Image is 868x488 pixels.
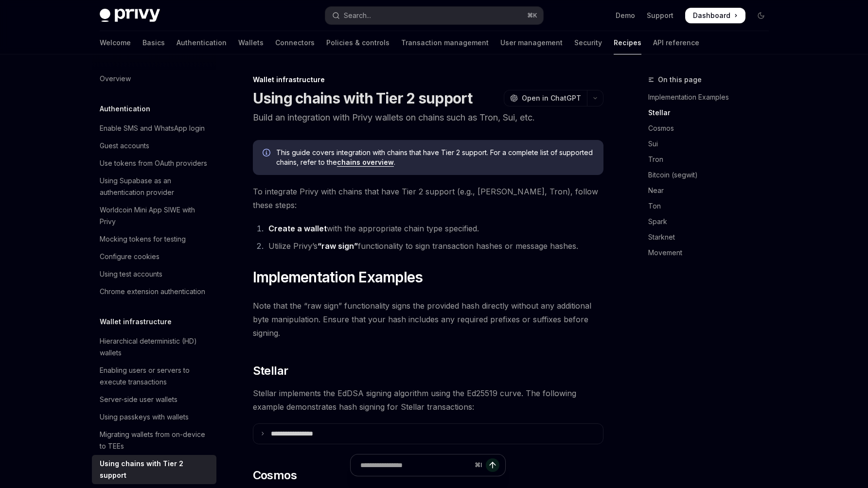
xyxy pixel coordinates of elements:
span: To integrate Privy with chains that have Tier 2 support (e.g., [PERSON_NAME], Tron), follow these... [253,185,603,212]
a: Starknet [648,229,777,245]
a: Security [574,31,602,54]
div: Chrome extension authentication [100,286,205,297]
div: Guest accounts [100,140,149,152]
a: Support [647,11,673,20]
span: Implementation Examples [253,268,423,286]
a: Mocking tokens for testing [92,230,216,248]
a: Using Supabase as an authentication provider [92,172,216,201]
a: Use tokens from OAuth providers [92,155,216,172]
a: Sui [648,136,777,152]
div: Using test accounts [100,268,162,280]
a: Bitcoin (segwit) [648,167,777,183]
a: Enabling users or servers to execute transactions [92,362,216,391]
h1: Using chains with Tier 2 support [253,89,473,107]
a: Ton [648,198,777,214]
a: Guest accounts [92,137,216,155]
a: Hierarchical deterministic (HD) wallets [92,332,216,362]
div: Migrating wallets from on-device to TEEs [100,429,211,452]
img: dark logo [100,9,160,22]
button: Open in ChatGPT [504,90,587,106]
a: Transaction management [401,31,489,54]
div: Search... [344,10,371,21]
a: Policies & controls [326,31,390,54]
a: Spark [648,214,777,229]
a: Recipes [614,31,641,54]
a: Overview [92,70,216,87]
p: Build an integration with Privy wallets on chains such as Tron, Sui, etc. [253,111,603,124]
a: Using chains with Tier 2 support [92,455,216,484]
div: Use tokens from OAuth providers [100,157,207,169]
h5: Wallet infrastructure [100,316,172,328]
span: Open in ChatGPT [522,93,581,103]
a: Configure cookies [92,248,216,265]
span: Dashboard [693,11,730,20]
a: Basics [142,31,165,54]
h5: Authentication [100,103,150,115]
span: On this page [658,74,702,86]
button: Send message [486,458,499,472]
div: Using passkeys with wallets [100,411,189,423]
a: Migrating wallets from on-device to TEEs [92,426,216,455]
div: Overview [100,73,131,85]
div: Hierarchical deterministic (HD) wallets [100,335,211,359]
a: Movement [648,245,777,261]
li: Utilize Privy’s functionality to sign transaction hashes or message hashes. [266,239,603,253]
a: Connectors [275,31,315,54]
div: Configure cookies [100,251,159,262]
a: Tron [648,152,777,167]
a: Implementation Examples [648,89,777,105]
span: Stellar implements the EdDSA signing algorithm using the Ed25519 curve. The following example dem... [253,386,603,414]
a: Demo [616,11,635,20]
li: with the appropriate chain type specified. [266,222,603,235]
div: Worldcoin Mini App SIWE with Privy [100,204,211,227]
span: This guide covers integration with chains that have Tier 2 support. For a complete list of suppor... [276,148,594,167]
button: Open search [325,7,543,24]
a: Dashboard [685,8,745,23]
a: Server-side user wallets [92,391,216,408]
a: API reference [653,31,699,54]
div: Using chains with Tier 2 support [100,458,211,481]
a: Using passkeys with wallets [92,408,216,426]
div: Using Supabase as an authentication provider [100,175,211,198]
a: Chrome extension authentication [92,283,216,300]
div: Enable SMS and WhatsApp login [100,122,205,134]
input: Ask a question... [360,454,471,476]
a: Stellar [648,105,777,121]
div: Enabling users or servers to execute transactions [100,365,211,388]
div: Server-side user wallets [100,394,177,405]
a: Welcome [100,31,131,54]
a: Authentication [177,31,227,54]
a: Create a wallet [268,224,327,234]
a: Cosmos [648,121,777,136]
a: chains overview [337,158,394,167]
a: “raw sign” [318,241,358,251]
div: Mocking tokens for testing [100,233,186,245]
a: Worldcoin Mini App SIWE with Privy [92,201,216,230]
button: Toggle dark mode [753,8,769,23]
a: User management [500,31,563,54]
span: Stellar [253,363,288,379]
span: ⌘ K [527,12,537,19]
a: Near [648,183,777,198]
span: Note that the “raw sign” functionality signs the provided hash directly without any additional by... [253,299,603,340]
div: Wallet infrastructure [253,75,603,85]
a: Using test accounts [92,265,216,283]
a: Wallets [238,31,264,54]
a: Enable SMS and WhatsApp login [92,120,216,137]
svg: Info [263,149,272,158]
